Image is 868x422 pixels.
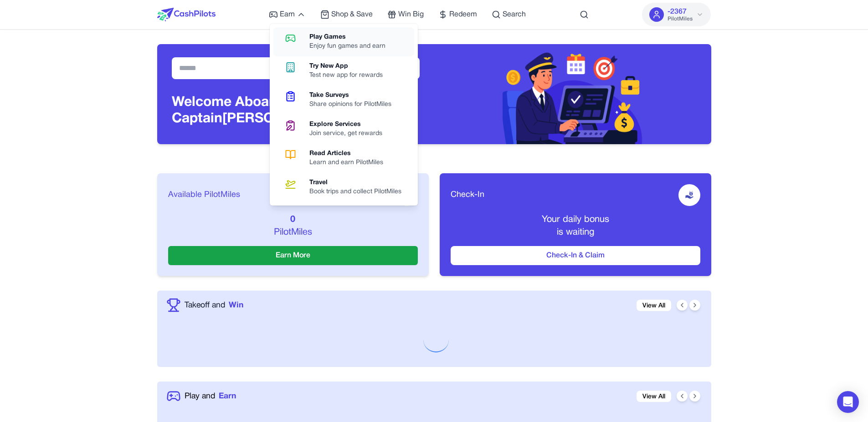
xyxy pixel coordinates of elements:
[451,213,700,226] p: Your daily bonus
[449,9,477,20] span: Redeem
[269,9,306,20] a: Earn
[309,158,390,167] div: Learn and earn PilotMiles
[185,390,236,402] a: Play andEarn
[219,390,236,402] span: Earn
[503,9,526,20] span: Search
[273,173,414,202] a: TravelBook trips and collect PilotMiles
[557,228,594,236] span: is waiting
[451,246,700,265] button: Check-In & Claim
[309,149,390,158] div: Read Articles
[492,9,526,20] a: Search
[309,62,390,71] div: Try New App
[398,9,424,20] span: Win Big
[309,33,393,42] div: Play Games
[273,85,414,115] a: Take SurveysShare opinions for PilotMiles
[637,391,671,402] a: View All
[451,189,484,201] span: Check-In
[309,178,409,187] div: Travel
[168,226,418,239] p: PilotMiles
[273,56,414,85] a: Try New AppTest new app for rewards
[168,246,418,265] button: Earn More
[387,9,424,20] a: Win Big
[309,91,399,100] div: Take Surveys
[438,9,477,20] a: Redeem
[309,120,390,129] div: Explore Services
[320,9,373,20] a: Shop & Save
[331,9,373,20] span: Shop & Save
[309,129,390,138] div: Join service, get rewards
[157,8,216,21] img: CashPilots Logo
[309,187,409,196] div: Book trips and collect PilotMiles
[309,100,399,109] div: Share opinions for PilotMiles
[280,9,295,20] span: Earn
[668,6,687,17] span: -2367
[273,115,414,144] a: Explore ServicesJoin service, get rewards
[273,144,414,173] a: Read ArticlesLearn and earn PilotMiles
[168,213,418,226] p: 0
[309,71,390,80] div: Test new app for rewards
[642,3,711,26] button: -2367PilotMiles
[185,299,225,311] span: Takeoff and
[685,191,694,200] img: receive-dollar
[185,390,215,402] span: Play and
[668,15,693,23] span: PilotMiles
[837,391,859,413] div: Open Intercom Messenger
[185,299,243,311] a: Takeoff andWin
[309,42,393,51] div: Enjoy fun games and earn
[168,189,240,201] span: Available PilotMiles
[229,299,243,311] span: Win
[172,95,420,127] h3: Welcome Aboard, Captain [PERSON_NAME]!
[273,27,414,56] a: Play GamesEnjoy fun games and earn
[637,300,671,311] a: View All
[503,44,643,144] img: Header decoration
